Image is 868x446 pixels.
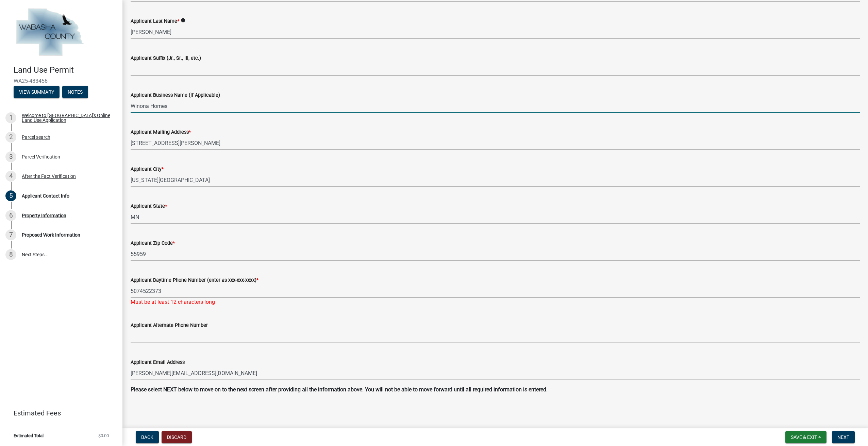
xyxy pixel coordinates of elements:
[131,278,258,283] label: Applicant Daytime Phone Number (enter as xxx-xxx-xxxx)
[5,132,16,143] div: 2
[832,431,855,443] button: Next
[5,171,16,182] div: 4
[131,386,548,393] strong: Please select NEXT below to move on to the next screen after providing all the information above....
[131,360,185,365] label: Applicant Email Address
[22,113,112,123] div: Welcome to [GEOGRAPHIC_DATA]'s Online Land Use Application
[5,210,16,221] div: 6
[131,241,175,246] label: Applicant Zip Code
[181,18,185,23] i: info
[98,433,109,438] span: $0.00
[22,135,50,140] div: Parcel search
[14,433,44,438] span: Estimated Total
[5,112,16,123] div: 1
[131,323,208,328] label: Applicant Alternate Phone Number
[14,90,60,95] wm-modal-confirm: Summary
[22,193,69,198] div: Applicant Contact Info
[131,298,860,306] div: Must be at least 12 characters long
[131,167,164,172] label: Applicant City
[14,78,109,84] span: WA25-483456
[22,233,80,237] div: Proposed Work Information
[5,406,112,420] a: Estimated Fees
[62,90,88,95] wm-modal-confirm: Notes
[837,434,849,440] span: Next
[22,213,66,218] div: Property Information
[62,86,88,98] button: Notes
[791,434,817,440] span: Save & Exit
[131,93,220,98] label: Applicant Business Name (If Applicable)
[14,65,117,75] h4: Land Use Permit
[131,204,167,209] label: Applicant State
[14,7,86,58] img: Wabasha County, Minnesota
[131,130,191,135] label: Applicant Mailing Address
[22,154,60,159] div: Parcel Verification
[22,174,76,179] div: After the Fact Verification
[131,19,179,24] label: Applicant Last Name
[136,431,159,443] button: Back
[5,249,16,260] div: 8
[14,86,60,98] button: View Summary
[141,434,153,440] span: Back
[785,431,827,443] button: Save & Exit
[5,151,16,162] div: 3
[162,431,192,443] button: Discard
[5,190,16,201] div: 5
[5,229,16,240] div: 7
[131,56,201,61] label: Applicant Suffix (Jr., Sr., III, etc.)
